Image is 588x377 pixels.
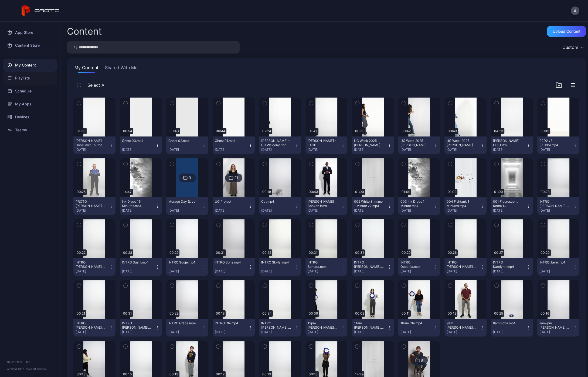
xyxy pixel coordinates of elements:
[259,319,301,336] button: INTRO [PERSON_NAME].mp4[DATE]
[122,208,155,213] div: [DATE]
[166,258,208,276] button: INTRO Souje.mp4[DATE]
[447,139,476,147] div: UG Week 2025 Clara Huyen Xuan Quy Le.mp4
[261,260,291,265] div: INTRO Skylar.mp4
[493,208,526,213] div: [DATE]
[352,258,394,276] button: INTRO [PERSON_NAME].mp4[DATE]
[3,124,57,136] a: Teams
[354,269,387,273] div: [DATE]
[447,199,476,208] div: 004 Fishtank 1 Minutes.mp4
[447,148,480,152] div: [DATE]
[76,208,109,213] div: [DATE]
[308,330,341,334] div: [DATE]
[539,269,573,273] div: [DATE]
[168,269,202,273] div: [DATE]
[87,82,107,88] span: Select All
[120,319,162,336] button: INTRO [PERSON_NAME].mp4[DATE]
[560,41,586,54] button: Custom
[3,98,57,111] a: My Apps
[261,321,291,330] div: INTRO Ameya.mp4
[539,199,569,208] div: INTRO Zach.mp4
[24,367,47,371] a: Terms Of Service
[493,321,523,325] div: 8am Soha.mp4
[400,199,430,208] div: 003 Ink Drops 1 Minute.mp4
[493,148,526,152] div: [DATE]
[215,321,244,325] div: INTRO Chi.mp4
[537,258,579,276] button: INTRO Jaye.mp4[DATE]
[215,269,248,273] div: [DATE]
[213,258,255,276] button: INTRO Soha.mp4[DATE]
[215,199,244,204] div: UG Project
[3,72,57,85] a: Playlists
[76,269,109,273] div: [DATE]
[354,330,387,334] div: [DATE]
[168,260,198,265] div: INTRO Souje.mp4
[493,199,523,208] div: 001 Flourescent Room 1 Minute.mp4
[400,269,434,273] div: [DATE]
[308,208,341,213] div: [DATE]
[308,260,337,269] div: INTRO Samara.mp4
[398,136,440,154] button: UG Week 2025 [PERSON_NAME] [PERSON_NAME].mp4[DATE]
[305,258,348,276] button: INTRO Samara.mp4[DATE]
[539,148,573,152] div: [DATE]
[398,258,440,276] button: INTRO Oceania.mp4[DATE]
[120,258,162,276] button: INTRO Sushi.mp4[DATE]
[491,319,533,336] button: 8am Soha.mp4[DATE]
[3,111,57,124] a: Devices
[421,358,423,363] div: 8
[73,136,115,154] button: [PERSON_NAME] Consumer Journey 01.mp4[DATE]
[3,26,57,39] a: App Store
[76,199,105,208] div: PROTO Paul Merage.mp4
[120,136,162,154] button: Ghost 03.mp4[DATE]
[215,208,248,213] div: [DATE]
[168,148,202,152] div: [DATE]
[354,208,387,213] div: [DATE]
[354,260,383,269] div: INTRO Rachel.mp4
[352,319,394,336] button: 11am [PERSON_NAME].mp4[DATE]
[261,139,291,147] div: Ian Williamson - UG Welcome for 2025 Event.mp4
[3,85,57,98] a: Schedule
[76,148,109,152] div: [DATE]
[215,260,244,265] div: INTRO Soha.mp4
[73,197,115,215] button: PROTO [PERSON_NAME].mp4[DATE]
[537,319,579,336] button: 7am-pm [PERSON_NAME].mp4[DATE]
[491,197,533,215] button: 001 Flourescent Room 1 Minute.mp4[DATE]
[398,319,440,336] button: 10am Chi.mp4[DATE]
[493,260,523,269] div: INTRO Katelynn.mp4
[444,136,487,154] button: UG Week 2025 [PERSON_NAME] [PERSON_NAME] Le.mp4[DATE]
[259,197,301,215] button: Cat.mp4[DATE]
[189,175,191,180] div: 3
[104,64,138,73] button: Shared With Me
[261,199,291,204] div: Cat.mp4
[305,197,348,215] button: [PERSON_NAME] Spoken Intro 29.97.mp4[DATE]
[562,45,578,50] div: Custom
[493,139,523,147] div: Dean Williamson FLI Outro Proto.mp4
[234,175,238,180] div: 21
[215,148,248,152] div: [DATE]
[400,330,434,334] div: [DATE]
[6,360,54,364] div: © 2025 PROTO, Inc.
[354,148,387,152] div: [DATE]
[493,269,526,273] div: [DATE]
[400,139,430,147] div: UG Week 2025 Michelle Chun Yan Nhan.mp4
[73,319,115,336] button: INTRO [PERSON_NAME].mp4[DATE]
[444,319,487,336] button: 9am [PERSON_NAME].mp4[DATE]
[73,64,100,73] button: My Content
[491,136,533,154] button: [PERSON_NAME] FLI Outro Proto.mp4[DATE]
[122,148,155,152] div: [DATE]
[213,197,255,215] button: UG Project[DATE]
[354,199,383,208] div: 002 White Shimmer 1 Minute v2.mp4
[168,139,198,143] div: Ghost 02.mp4
[76,139,105,147] div: Williamson Consumer Journey 01.mp4
[76,260,105,269] div: INTRO Wayne.mp4
[447,208,480,213] div: [DATE]
[168,321,198,325] div: INTRO Grace.mp4
[6,367,24,371] span: Version 1.13.1 •
[493,330,526,334] div: [DATE]
[168,199,198,204] div: Merage Day (Live)
[168,330,202,334] div: [DATE]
